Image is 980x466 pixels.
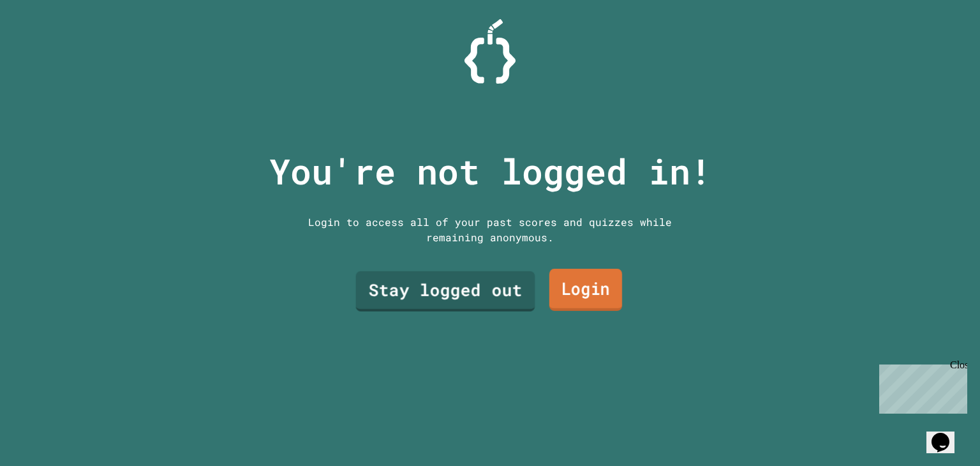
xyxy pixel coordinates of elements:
p: You're not logged in! [269,145,711,198]
img: Logo.svg [464,19,516,84]
a: Stay logged out [356,271,535,312]
div: Chat with us now!Close [5,5,88,81]
div: Login to access all of your past scores and quizzes while remaining anonymous. [299,214,681,245]
a: Login [549,269,622,311]
iframe: chat widget [874,359,967,414]
iframe: chat widget [926,415,967,453]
